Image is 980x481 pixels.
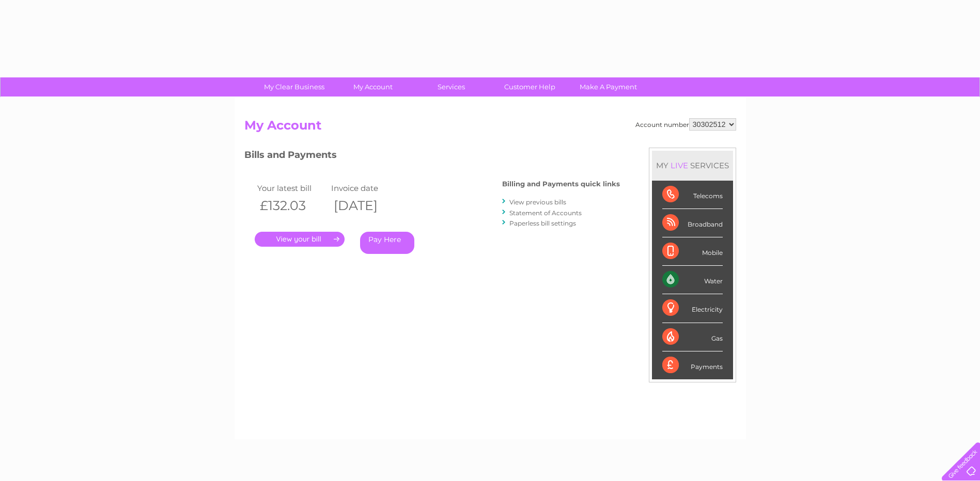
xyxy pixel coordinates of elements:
div: Payments [662,351,723,379]
div: Telecoms [662,181,723,209]
div: Electricity [662,294,723,323]
div: Gas [662,323,723,351]
a: My Account [330,77,415,97]
h2: My Account [244,118,736,138]
th: [DATE] [329,195,403,216]
td: Your latest bill [255,181,329,195]
h3: Bills and Payments [244,148,620,166]
div: MY SERVICES [652,151,733,180]
a: . [255,232,345,247]
div: LIVE [668,161,690,170]
div: Account number [635,118,736,131]
div: Water [662,266,723,294]
th: £132.03 [255,195,329,216]
a: Customer Help [487,77,572,97]
div: Broadband [662,209,723,237]
div: Mobile [662,237,723,266]
td: Invoice date [329,181,403,195]
h4: Billing and Payments quick links [502,180,620,188]
a: Statement of Accounts [509,209,582,217]
a: View previous bills [509,198,566,206]
a: My Clear Business [252,77,337,97]
a: Pay Here [360,232,414,254]
a: Make A Payment [566,77,651,97]
a: Services [409,77,494,97]
a: Paperless bill settings [509,219,576,227]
